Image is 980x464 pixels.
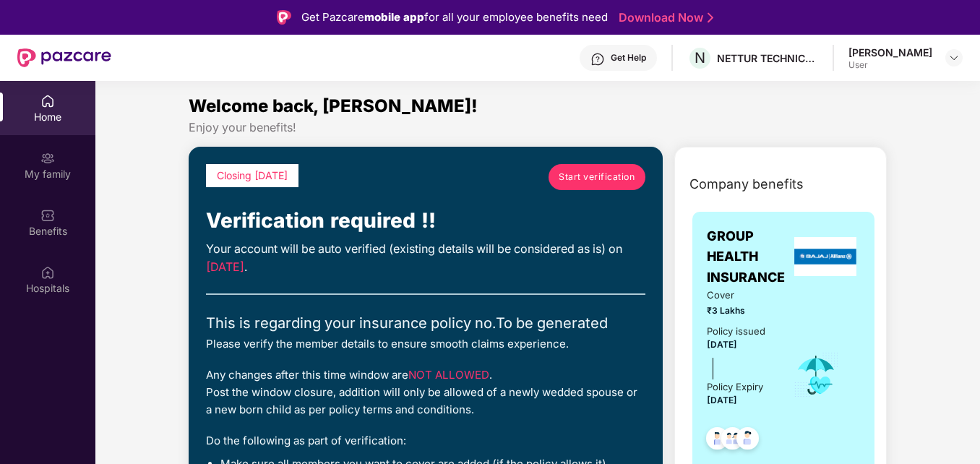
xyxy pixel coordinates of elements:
[715,423,750,458] img: svg+xml;base64,PHN2ZyB4bWxucz0iaHR0cDovL3d3dy53My5vcmcvMjAwMC9zdmciIHdpZHRoPSI0OC45MTUiIGhlaWdodD...
[611,52,646,64] div: Get Help
[189,95,478,116] span: Welcome back, [PERSON_NAME]!
[549,164,645,190] a: Start verification
[206,335,645,353] div: Please verify the member details to ensure smooth claims experience.
[700,423,735,458] img: svg+xml;base64,PHN2ZyB4bWxucz0iaHR0cDovL3d3dy53My5vcmcvMjAwMC9zdmciIHdpZHRoPSI0OC45NDMiIGhlaWdodD...
[707,379,763,395] div: Policy Expiry
[206,240,645,276] div: Your account will be auto verified (existing details will be considered as is) on .
[301,9,608,26] div: Get Pazcare for all your employee benefits need
[408,368,489,382] span: NOT ALLOWED
[206,312,645,335] div: This is regarding your insurance policy no. To be generated
[707,304,773,318] span: ₹3 Lakhs
[206,366,645,418] div: Any changes after this time window are . Post the window closure, addition will only be allowed o...
[707,288,773,303] span: Cover
[619,10,709,25] a: Download Now
[364,10,424,24] strong: mobile app
[559,170,635,184] span: Start verification
[40,265,55,280] img: svg+xml;base64,PHN2ZyBpZD0iSG9zcGl0YWxzIiB4bWxucz0iaHR0cDovL3d3dy53My5vcmcvMjAwMC9zdmciIHdpZHRoPS...
[40,151,55,166] img: svg+xml;base64,PHN2ZyB3aWR0aD0iMjAiIGhlaWdodD0iMjAiIHZpZXdCb3g9IjAgMCAyMCAyMCIgZmlsbD0ibm9uZSIgeG...
[695,49,705,66] span: N
[17,48,111,67] img: New Pazcare Logo
[40,94,55,108] img: svg+xml;base64,PHN2ZyBpZD0iSG9tZSIgeG1sbnM9Imh0dHA6Ly93d3cudzMub3JnLzIwMDAvc3ZnIiB3aWR0aD0iMjAiIG...
[793,351,840,399] img: icon
[217,169,288,181] span: Closing [DATE]
[206,432,645,450] div: Do the following as part of verification:
[206,205,645,236] div: Verification required !!
[717,51,818,65] div: NETTUR TECHNICAL TRAINING FOUNDATION
[730,423,765,458] img: svg+xml;base64,PHN2ZyB4bWxucz0iaHR0cDovL3d3dy53My5vcmcvMjAwMC9zdmciIHdpZHRoPSI0OC45NDMiIGhlaWdodD...
[707,324,765,339] div: Policy issued
[707,395,737,405] span: [DATE]
[590,52,605,66] img: svg+xml;base64,PHN2ZyBpZD0iSGVscC0zMngzMiIgeG1sbnM9Imh0dHA6Ly93d3cudzMub3JnLzIwMDAvc3ZnIiB3aWR0aD...
[794,237,856,276] img: insurerLogo
[948,52,960,64] img: svg+xml;base64,PHN2ZyBpZD0iRHJvcGRvd24tMzJ4MzIiIHhtbG5zPSJodHRwOi8vd3d3LnczLm9yZy8yMDAwL3N2ZyIgd2...
[277,10,291,25] img: Logo
[708,10,713,25] img: Stroke
[189,120,887,135] div: Enjoy your benefits!
[40,208,55,223] img: svg+xml;base64,PHN2ZyBpZD0iQmVuZWZpdHMiIHhtbG5zPSJodHRwOi8vd3d3LnczLm9yZy8yMDAwL3N2ZyIgd2lkdGg9Ij...
[848,46,932,59] div: [PERSON_NAME]
[206,259,244,274] span: [DATE]
[707,226,791,288] span: GROUP HEALTH INSURANCE
[707,339,737,350] span: [DATE]
[689,174,804,194] span: Company benefits
[848,59,932,71] div: User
